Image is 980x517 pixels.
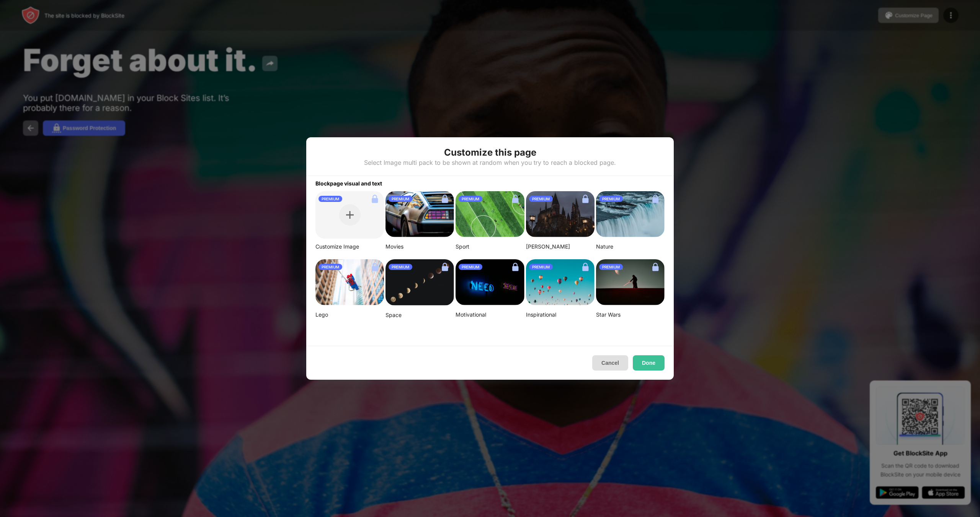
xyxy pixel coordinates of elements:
[579,193,591,205] img: lock.svg
[369,261,381,273] img: lock.svg
[389,264,412,270] div: PREMIUM
[649,261,661,273] img: lock.svg
[599,196,623,202] div: PREMIUM
[385,243,454,250] div: Movies
[456,243,524,250] div: Sport
[526,191,595,237] img: aditya-vyas-5qUJfO4NU4o-unsplash-small.png
[439,193,451,205] img: lock.svg
[529,196,553,202] div: PREMIUM
[439,261,451,273] img: lock.svg
[526,243,595,250] div: [PERSON_NAME]
[526,311,595,318] div: Inspirational
[459,196,482,202] div: PREMIUM
[315,311,384,318] div: Lego
[529,264,553,270] div: PREMIUM
[318,264,342,270] div: PREMIUM
[592,355,628,371] button: Cancel
[509,261,521,273] img: lock.svg
[346,211,354,219] img: plus.svg
[389,196,412,202] div: PREMIUM
[385,312,454,319] div: Space
[456,311,524,318] div: Motivational
[385,191,454,237] img: image-26.png
[596,191,665,237] img: aditya-chinchure-LtHTe32r_nA-unsplash.png
[596,311,665,318] div: Star Wars
[385,259,454,306] img: linda-xu-KsomZsgjLSA-unsplash.png
[596,259,665,305] img: image-22-small.png
[306,176,674,187] div: Blockpage visual and text
[526,259,595,305] img: ian-dooley-DuBNA1QMpPA-unsplash-small.png
[459,264,482,270] div: PREMIUM
[315,259,384,305] img: mehdi-messrro-gIpJwuHVwt0-unsplash-small.png
[456,259,524,305] img: alexis-fauvet-qfWf9Muwp-c-unsplash-small.png
[315,243,384,250] div: Customize Image
[509,193,521,205] img: lock.svg
[444,146,536,159] div: Customize this page
[318,196,342,202] div: PREMIUM
[364,159,616,166] div: Select Image multi pack to be shown at random when you try to reach a blocked page.
[599,264,623,270] div: PREMIUM
[369,193,381,205] img: lock.svg
[633,355,665,371] button: Done
[456,191,524,237] img: jeff-wang-p2y4T4bFws4-unsplash-small.png
[579,261,591,273] img: lock.svg
[596,243,665,250] div: Nature
[649,193,661,205] img: lock.svg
